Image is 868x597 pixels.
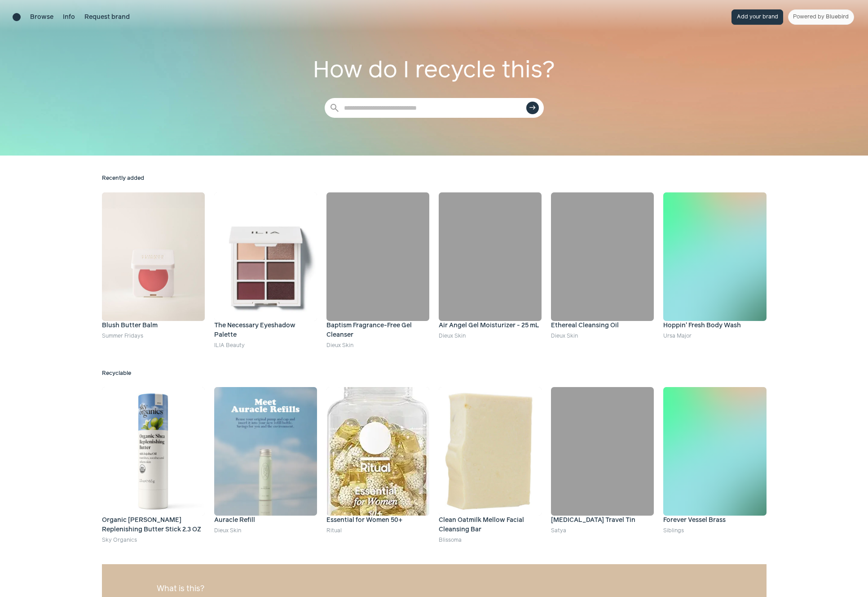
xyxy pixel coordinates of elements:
a: Dieux Skin [551,333,578,339]
img: Blush Butter Balm [102,192,205,321]
a: Satya [551,528,566,534]
a: ILIA Beauty [214,343,245,348]
button: Add your brand [731,9,783,25]
img: Forever Vessel Brass [663,387,766,516]
a: Blissoma [439,537,462,543]
h4: Forever Vessel Brass [663,516,766,525]
a: Air Angel Gel Moisturizer - 25 mL Air Angel Gel Moisturizer - 25 mL [439,192,542,330]
img: Hoppin' Fresh Body Wash [663,192,766,321]
h4: Organic Shea Replenishing Butter Stick 2.3 OZ [102,516,205,535]
h4: Hoppin' Fresh Body Wash [663,321,766,330]
span: east [529,104,536,111]
a: Auracle Refill Auracle Refill [214,387,317,525]
span: search [329,102,340,113]
a: Sky Organics [102,537,137,543]
a: Baptism Fragrance-Free Gel Cleanser Baptism Fragrance-Free Gel Cleanser [326,192,429,340]
a: Ritual [326,528,342,534]
a: Clean Oatmilk Mellow Facial Cleansing Bar Clean Oatmilk Mellow Facial Cleansing Bar [439,387,542,535]
a: Ursa Major [663,333,692,339]
span: Bluebird [826,14,849,20]
a: Eczema Travel Tin [MEDICAL_DATA] Travel Tin [551,387,654,525]
img: Clean Oatmilk Mellow Facial Cleansing Bar [439,387,542,516]
a: Browse [30,13,53,22]
h4: Baptism Fragrance-Free Gel Cleanser [326,321,429,340]
a: Info [63,13,75,22]
a: Organic Shea Replenishing Butter Stick 2.3 OZ Organic [PERSON_NAME] Replenishing Butter Stick 2.3 OZ [102,387,205,535]
a: Brand directory home [13,13,21,21]
h4: Blush Butter Balm [102,321,205,330]
a: Hoppin' Fresh Body Wash Hoppin' Fresh Body Wash [663,192,766,330]
a: Essential for Women 50+ Essential for Women 50+ [326,387,429,525]
h4: Clean Oatmilk Mellow Facial Cleansing Bar [439,516,542,535]
h4: Air Angel Gel Moisturizer - 25 mL [439,321,542,330]
a: Request brand [84,13,130,22]
a: Dieux Skin [439,333,466,339]
img: The Necessary Eyeshadow Palette [214,192,317,321]
h2: Recyclable [102,370,767,378]
h4: Eczema Travel Tin [551,516,654,525]
a: Siblings [663,528,684,534]
h3: What is this? [157,583,711,595]
a: Blush Butter Balm Blush Butter Balm [102,192,205,330]
img: Essential for Women 50+ [326,387,429,516]
a: Ethereal Cleansing Oil Ethereal Cleansing Oil [551,192,654,330]
h1: How do I recycle this? [312,53,556,89]
img: Organic Shea Replenishing Butter Stick 2.3 OZ [102,387,205,516]
a: Summer Fridays [102,333,143,339]
h4: Ethereal Cleansing Oil [551,321,654,330]
a: Powered by Bluebird [788,9,854,25]
h4: Essential for Women 50+ [326,516,429,525]
img: Auracle Refill [214,387,317,516]
a: The Necessary Eyeshadow Palette The Necessary Eyeshadow Palette [214,192,317,340]
h4: The Necessary Eyeshadow Palette [214,321,317,340]
h2: Recently added [102,174,767,183]
a: Dieux Skin [326,343,353,348]
button: east [526,102,539,114]
h4: Auracle Refill [214,516,317,525]
a: Forever Vessel Brass Forever Vessel Brass [663,387,766,525]
a: Dieux Skin [214,528,241,534]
